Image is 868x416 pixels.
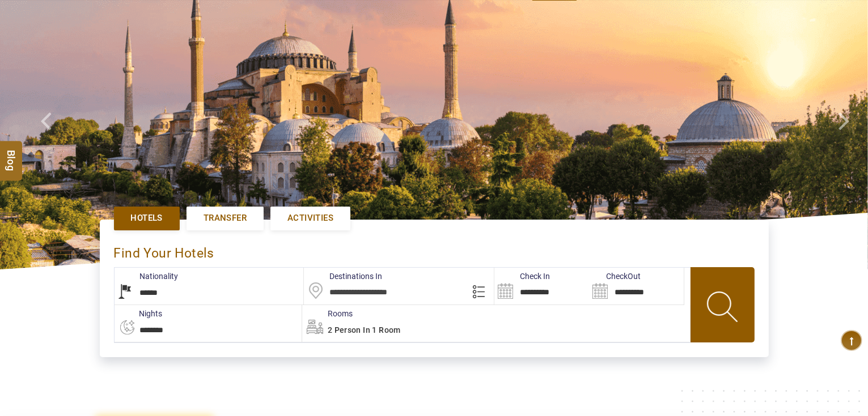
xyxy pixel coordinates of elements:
div: Find Your Hotels [114,234,755,267]
label: Destinations In [304,271,382,282]
span: Activities [287,212,333,224]
span: 2 Person in 1 Room [328,325,401,334]
input: Search [494,268,589,305]
span: Transfer [204,212,247,224]
span: Hotels [131,212,163,224]
a: Activities [270,207,350,230]
label: Check In [494,271,550,282]
input: Search [589,268,684,305]
label: Rooms [302,308,353,319]
a: Hotels [114,207,180,230]
label: Nationality [115,271,179,282]
span: Blog [4,149,19,159]
label: nights [114,308,163,319]
label: CheckOut [589,271,641,282]
a: Transfer [187,207,264,230]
